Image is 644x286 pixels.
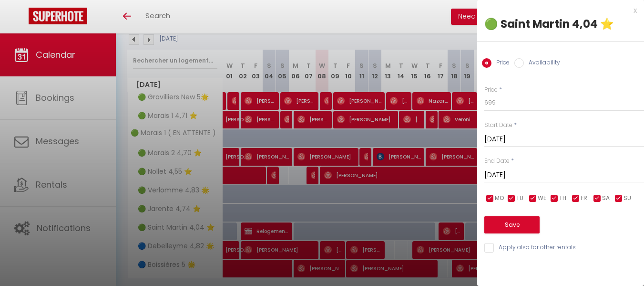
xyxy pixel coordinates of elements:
span: WE [538,194,546,203]
button: Save [484,216,540,233]
span: MO [495,194,504,203]
label: End Date [484,157,510,166]
div: x [477,5,637,16]
span: TU [516,194,523,203]
span: SU [624,194,631,203]
div: 🟢 Saint Martin 4,04 ⭐️ [484,16,637,32]
label: Availability [524,58,560,69]
label: Price [491,58,510,69]
label: Price [484,85,498,95]
span: FR [581,194,587,203]
label: Start Date [484,121,512,130]
span: SA [602,194,610,203]
span: TH [559,194,566,203]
